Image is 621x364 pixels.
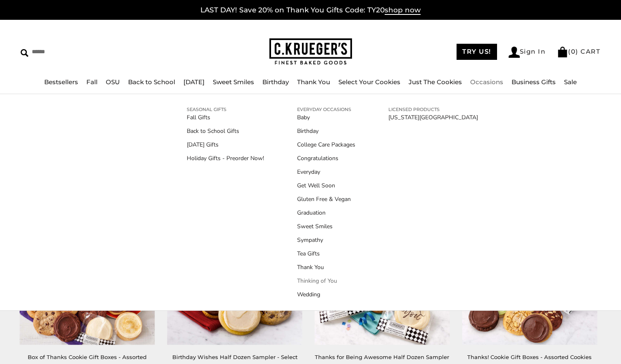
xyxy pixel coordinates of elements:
[262,78,289,86] a: Birthday
[297,113,355,122] a: Baby
[297,127,355,135] a: Birthday
[297,236,355,244] a: Sympathy
[388,113,478,122] a: [US_STATE][GEOGRAPHIC_DATA]
[44,78,78,86] a: Bestsellers
[269,38,352,65] img: C.KRUEGER'S
[457,44,497,60] a: TRY US!
[7,333,86,357] iframe: Sign Up via Text for Offers
[106,78,120,86] a: OSU
[512,78,556,86] a: Business Gifts
[409,78,462,86] a: Just The Cookies
[21,45,158,58] input: Search
[297,263,355,272] a: Thank You
[297,249,355,258] a: Tea Gifts
[128,78,175,86] a: Back to School
[509,47,520,58] img: Account
[571,47,576,55] span: 0
[385,6,421,15] span: shop now
[187,106,264,113] a: SEASONAL GIFTS
[297,277,355,285] a: Thinking of You
[297,140,355,149] a: College Care Packages
[564,78,577,86] a: Sale
[297,168,355,176] a: Everyday
[470,78,503,86] a: Occasions
[297,154,355,163] a: Congratulations
[187,113,264,122] a: Fall Gifts
[297,290,355,299] a: Wedding
[338,78,400,86] a: Select Your Cookies
[21,49,29,57] img: Search
[297,78,330,86] a: Thank You
[183,78,205,86] a: [DATE]
[509,47,546,58] a: Sign In
[187,127,264,135] a: Back to School Gifts
[297,222,355,231] a: Sweet Smiles
[557,47,568,57] img: Bag
[86,78,98,86] a: Fall
[213,78,254,86] a: Sweet Smiles
[467,354,592,360] a: Thanks! Cookie Gift Boxes - Assorted Cookies
[297,181,355,190] a: Get Well Soon
[557,47,600,55] a: (0) CART
[297,106,355,113] a: EVERYDAY OCCASIONS
[388,106,478,113] a: LICENSED PRODUCTS
[187,154,264,163] a: Holiday Gifts - Preorder Now!
[200,6,421,15] a: LAST DAY! Save 20% on Thank You Gifts Code: TY20shop now
[187,140,264,149] a: [DATE] Gifts
[297,195,355,203] a: Gluten Free & Vegan
[297,208,355,217] a: Graduation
